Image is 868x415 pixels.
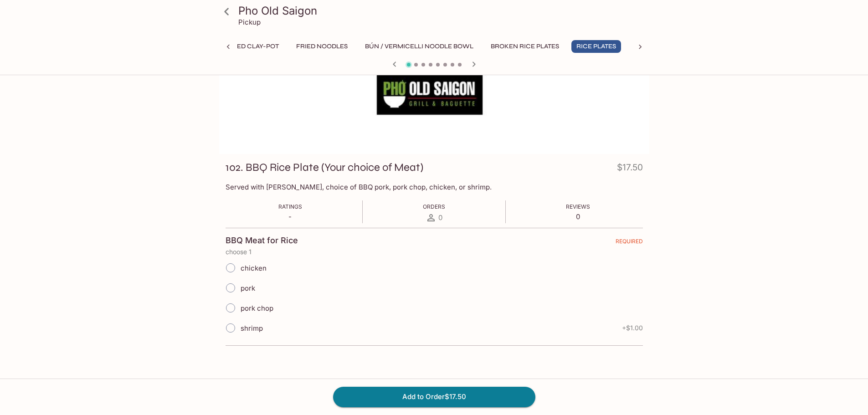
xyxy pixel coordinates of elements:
p: choose 1 [226,248,643,256]
span: Orders [423,203,445,210]
p: 0 [566,212,590,221]
h3: Pho Old Saigon [238,4,646,18]
button: Broken Rice Plates [486,40,564,53]
span: pork chop [241,304,273,313]
span: 0 [438,213,442,222]
button: Rice Plates [571,40,621,53]
h4: $17.50 [617,160,643,178]
span: pork [241,284,255,292]
h4: BBQ Meat for Rice [226,236,298,246]
p: - [278,212,302,221]
button: Sides [628,40,669,53]
button: Add to Order$17.50 [333,387,535,407]
div: 102. BBQ Rice Plate (Your choice of Meat) [219,33,649,154]
p: Served with [PERSON_NAME], choice of BBQ pork, pork chop, chicken, or shrimp. [226,183,643,191]
p: Pickup [238,18,261,26]
button: Simmered Clay-Pot [206,40,284,53]
button: Fried Noodles [291,40,353,53]
span: Reviews [566,203,590,210]
span: + $1.00 [622,324,643,332]
button: Bún / Vermicelli Noodle Bowl [360,40,478,53]
span: Ratings [278,203,302,210]
span: shrimp [241,324,263,333]
span: chicken [241,264,267,272]
span: REQUIRED [616,238,643,248]
h3: 102. BBQ Rice Plate (Your choice of Meat) [226,160,423,174]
